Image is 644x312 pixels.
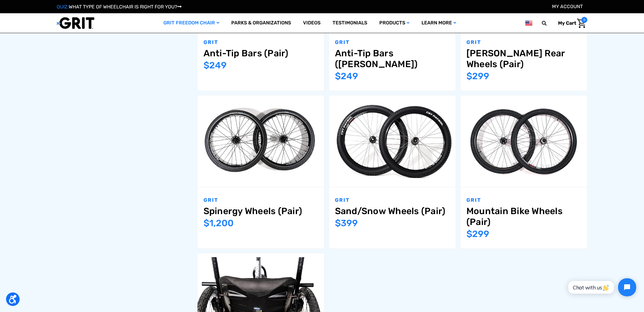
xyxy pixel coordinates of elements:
span: $1,200 [204,218,234,229]
a: Anti-Tip Bars (GRIT Jr.),$249.00 [335,48,450,70]
span: $249 [335,71,358,82]
a: Sand/Snow Wheels (Pair),$399.00 [335,206,450,217]
p: GRIT [204,196,318,204]
a: Anti-Tip Bars (Pair),$249.00 [204,48,318,59]
a: Testimonials [327,13,373,33]
a: Sand/Snow Wheels (Pair),$399.00 [329,95,456,187]
a: Videos [297,13,327,33]
input: Search [545,17,554,30]
span: $299 [466,71,489,82]
p: GRIT [466,39,581,46]
span: 0 [581,17,587,23]
span: $399 [335,218,358,229]
a: Parks & Organizations [225,13,297,33]
span: $249 [204,60,227,71]
span: My Cart [558,20,576,26]
a: Cart with 0 items [554,17,587,30]
img: GRIT Spinergy Wheels: two Spinergy bike wheels for all-terrain wheelchair use [197,99,324,183]
a: Spinergy Wheels (Pair),$1,200.00 [204,206,318,217]
a: Account [552,4,583,9]
p: GRIT [335,39,450,46]
a: Products [373,13,415,33]
p: GRIT [204,39,318,46]
a: Mountain Bike Wheels (Pair),$299.00 [466,206,581,227]
a: GRIT Freedom Chair [157,13,225,33]
p: GRIT [466,196,581,204]
a: Spinergy Wheels (Pair),$1,200.00 [197,95,324,187]
a: QUIZ:WHAT TYPE OF WHEELCHAIR IS RIGHT FOR YOU? [57,4,182,10]
span: $299 [466,229,489,239]
img: Cart [577,19,586,28]
a: GRIT Jr. Rear Wheels (Pair),$299.00 [466,48,581,70]
img: GRIT Sand and Snow Wheels: pair of wider wheels for easier riding over loose terrain in GRIT Free... [329,99,456,183]
p: GRIT [335,196,450,204]
iframe: Tidio Chat [562,273,641,301]
span: QUIZ: [57,4,69,10]
a: Mountain Bike Wheels (Pair),$299.00 [460,95,587,187]
img: us.png [525,19,532,27]
img: Mountain Bike Wheels (Pair) [460,99,587,183]
img: GRIT All-Terrain Wheelchair and Mobility Equipment [57,17,94,29]
a: Learn More [415,13,462,33]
